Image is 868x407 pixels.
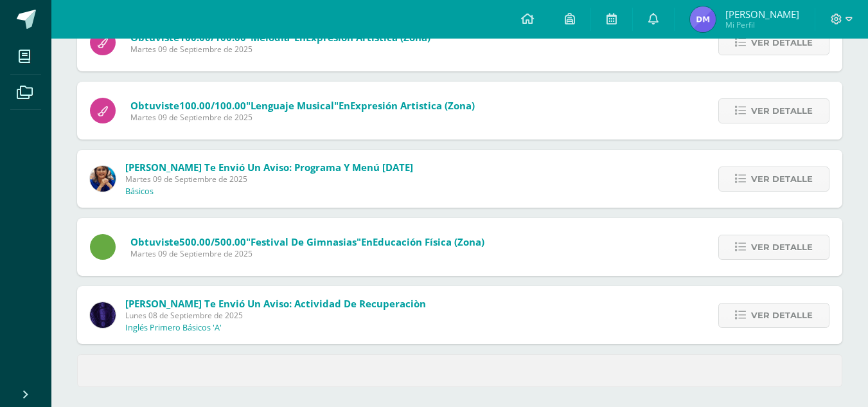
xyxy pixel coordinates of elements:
span: Educación Física (zona) [373,235,484,248]
span: "Festival de Gimnasias" [246,235,361,248]
span: Ver detalle [751,235,813,259]
span: [PERSON_NAME] [725,8,799,21]
span: Martes 09 de Septiembre de 2025 [125,174,413,185]
span: "Lenguaje musical" [246,99,339,112]
span: Ver detalle [751,99,813,123]
span: [PERSON_NAME] te envió un aviso: Programa y Menú [DATE] [125,161,413,174]
span: 100.00/100.00 [179,99,246,112]
span: Obtuviste en [130,99,475,112]
img: 3cadea31f3d8efa45fca0f49b0e790a2.png [690,6,716,32]
img: 5d6f35d558c486632aab3bda9a330e6b.png [90,166,116,192]
span: Ver detalle [751,167,813,191]
p: Básicos [125,186,154,197]
span: Lunes 08 de Septiembre de 2025 [125,310,426,321]
span: Martes 09 de Septiembre de 2025 [130,44,430,55]
span: Martes 09 de Septiembre de 2025 [130,248,484,259]
span: 500.00/500.00 [179,235,246,248]
span: Obtuviste en [130,235,484,248]
span: [PERSON_NAME] te envió un aviso: Actividad de Recuperaciòn [125,297,426,310]
span: Mi Perfil [725,19,799,30]
span: Ver detalle [751,303,813,327]
img: 31877134f281bf6192abd3481bfb2fdd.png [90,302,116,328]
span: Ver detalle [751,31,813,55]
p: Inglés Primero Básicos 'A' [125,323,222,333]
span: Expresión Artistica (Zona) [350,99,475,112]
span: Martes 09 de Septiembre de 2025 [130,112,475,123]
